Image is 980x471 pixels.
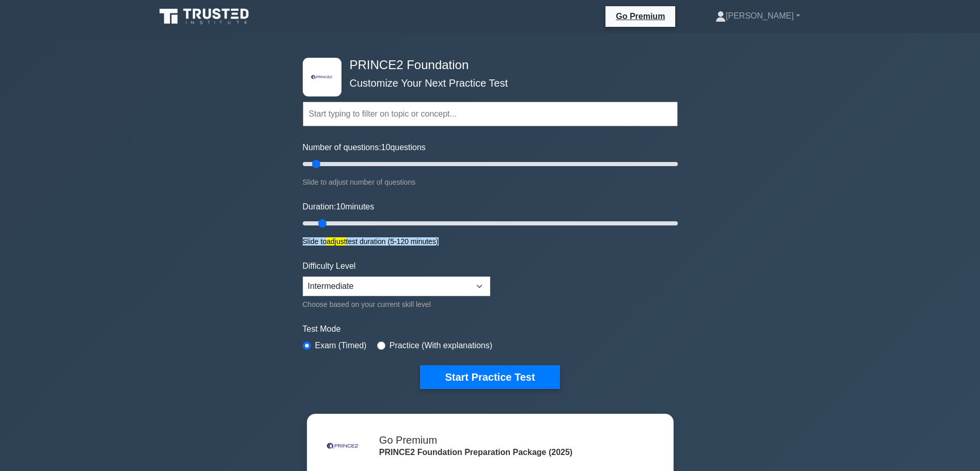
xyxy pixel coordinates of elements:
[303,237,439,246] msreadoutspan: Slide to test duration (5-120 minutes)
[381,143,391,152] span: 10
[303,323,678,335] label: Test Mode
[315,339,367,352] label: Exam (Timed)
[390,339,492,352] label: Practice (With explanations)
[303,102,678,126] input: Start typing to filter on topic or concept...
[336,202,345,211] span: 10
[691,6,825,26] a: [PERSON_NAME]
[420,365,559,389] button: Start Practice Test
[326,237,346,246] msreadoutspan: adjust
[303,260,356,272] label: Difficulty Level
[303,298,490,311] div: Choose based on your current skill level
[303,201,375,213] label: Duration: minutes
[303,141,426,154] label: Number of questions: questions
[346,58,627,73] h4: PRINCE2 Foundation
[303,176,678,188] div: Slide to adjust number of questions
[610,10,671,23] a: Go Premium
